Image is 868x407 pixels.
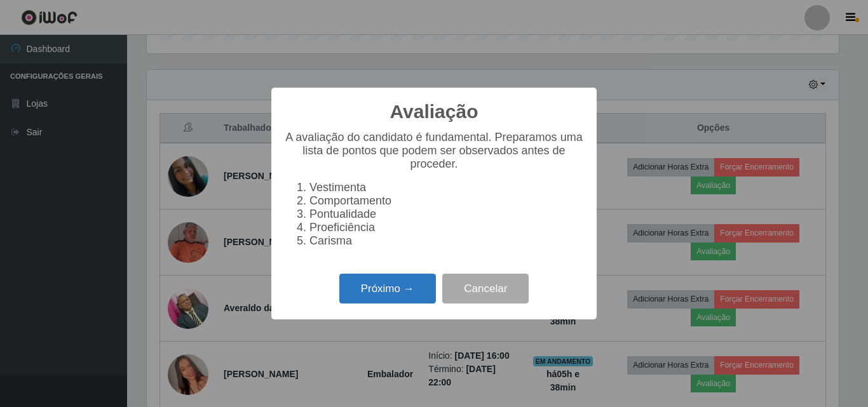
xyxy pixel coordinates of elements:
[390,100,478,123] h2: Avaliação
[309,181,584,194] li: Vestimenta
[309,234,584,248] li: Carisma
[309,208,584,221] li: Pontualidade
[309,194,584,208] li: Comportamento
[309,221,584,234] li: Proeficiência
[284,131,584,171] p: A avaliação do candidato é fundamental. Preparamos uma lista de pontos que podem ser observados a...
[442,274,529,304] button: Cancelar
[339,274,436,304] button: Próximo →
